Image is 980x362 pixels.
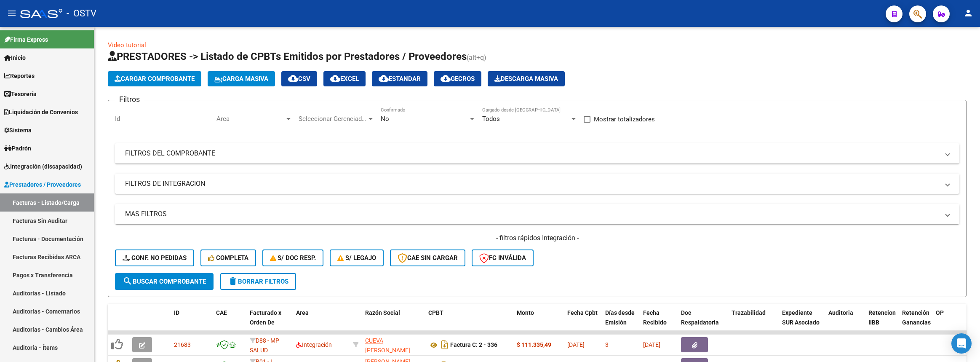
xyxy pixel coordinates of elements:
h3: Filtros [115,94,144,105]
button: FC Inválida [472,249,534,266]
span: OP [936,309,944,316]
span: FC Inválida [479,254,526,262]
app-download-masive: Descarga masiva de comprobantes (adjuntos) [488,71,565,86]
mat-expansion-panel-header: FILTROS DE INTEGRACION [115,174,959,194]
mat-icon: cloud_download [288,73,298,83]
span: Descarga Masiva [494,75,558,83]
button: CAE SIN CARGAR [390,249,465,266]
span: Liquidación de Convenios [4,107,78,117]
strong: Factura C: 2 - 336 [450,342,497,349]
span: S/ Doc Resp. [270,254,316,262]
datatable-header-cell: Facturado x Orden De [246,304,293,341]
span: (alt+q) [467,54,486,62]
button: Buscar Comprobante [115,273,214,290]
span: Inicio [4,53,26,62]
span: [DATE] [643,341,660,348]
span: Seleccionar Gerenciador [299,115,367,123]
span: CAE [216,309,227,316]
span: Completa [208,254,248,262]
div: 23326355364 [365,336,422,354]
datatable-header-cell: Area [293,304,350,341]
span: Sistema [4,126,32,135]
mat-expansion-panel-header: FILTROS DEL COMPROBANTE [115,143,959,164]
span: CSV [288,75,310,83]
span: Facturado x Orden De [250,309,281,326]
span: Mostrar totalizadores [594,114,655,124]
span: Padrón [4,144,31,153]
span: Integración [296,341,332,348]
mat-panel-title: FILTROS DE INTEGRACION [125,179,939,188]
span: 3 [605,341,609,348]
button: Borrar Filtros [220,273,296,290]
datatable-header-cell: CPBT [425,304,513,341]
span: Area [296,309,309,316]
mat-icon: search [123,276,133,286]
span: Expediente SUR Asociado [782,309,820,326]
span: Buscar Comprobante [123,278,206,285]
button: S/ Doc Resp. [262,249,324,266]
mat-icon: cloud_download [379,73,389,83]
button: Cargar Comprobante [108,71,201,86]
mat-expansion-panel-header: MAS FILTROS [115,204,959,224]
button: S/ legajo [330,249,384,266]
button: CSV [281,71,317,86]
span: Integración (discapacidad) [4,162,82,171]
span: PRESTADORES -> Listado de CPBTs Emitidos por Prestadores / Proveedores [108,51,467,62]
datatable-header-cell: Monto [513,304,564,341]
span: CAE SIN CARGAR [398,254,458,262]
datatable-header-cell: Auditoria [825,304,865,341]
mat-icon: menu [7,8,17,18]
span: Auditoria [828,309,853,316]
datatable-header-cell: Doc Respaldatoria [678,304,728,341]
span: No [381,115,389,123]
span: Retencion IIBB [868,309,896,326]
span: - [936,341,937,348]
span: Carga Masiva [214,75,268,83]
button: Conf. no pedidas [115,249,194,266]
mat-panel-title: MAS FILTROS [125,209,939,219]
datatable-header-cell: Fecha Recibido [640,304,678,341]
span: Todos [482,115,500,123]
span: Cargar Comprobante [115,75,195,83]
mat-icon: cloud_download [441,73,451,83]
span: Conf. no pedidas [123,254,187,262]
span: Doc Respaldatoria [681,309,719,326]
span: Tesorería [4,89,37,99]
span: Fecha Cpbt [567,309,598,316]
mat-icon: cloud_download [330,73,340,83]
i: Descargar documento [439,338,450,351]
span: D88 - MP SALUD [250,337,279,354]
datatable-header-cell: Expediente SUR Asociado [779,304,825,341]
datatable-header-cell: CAE [213,304,246,341]
span: Monto [517,309,534,316]
span: Días desde Emisión [605,309,635,326]
datatable-header-cell: Fecha Cpbt [564,304,602,341]
button: Carga Masiva [208,71,275,86]
span: Retención Ganancias [902,309,931,326]
span: ID [174,309,179,316]
span: Trazabilidad [732,309,766,316]
mat-icon: delete [228,276,238,286]
button: Descarga Masiva [488,71,565,86]
span: Prestadores / Proveedores [4,180,81,189]
span: Borrar Filtros [228,278,288,285]
datatable-header-cell: Días desde Emisión [602,304,640,341]
button: EXCEL [323,71,366,86]
datatable-header-cell: Razón Social [362,304,425,341]
datatable-header-cell: ID [171,304,213,341]
h4: - filtros rápidos Integración - [115,233,959,243]
span: CPBT [428,309,443,316]
span: S/ legajo [337,254,376,262]
span: [DATE] [567,341,585,348]
span: Razón Social [365,309,400,316]
span: Firma Express [4,35,48,44]
mat-icon: person [963,8,973,18]
mat-panel-title: FILTROS DEL COMPROBANTE [125,149,939,158]
span: Estandar [379,75,421,83]
button: Completa [200,249,256,266]
button: Estandar [372,71,427,86]
span: CUEVA [PERSON_NAME] [365,337,410,354]
span: Gecros [441,75,475,83]
div: Open Intercom Messenger [951,333,972,354]
a: Video tutorial [108,41,146,49]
